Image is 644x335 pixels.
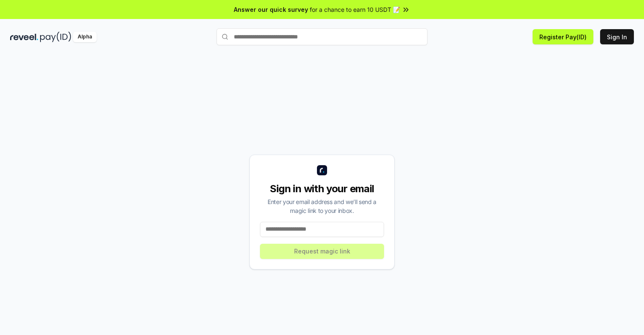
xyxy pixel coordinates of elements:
div: Alpha [73,32,97,42]
div: Enter your email address and we’ll send a magic link to your inbox. [260,197,384,215]
button: Sign In [600,29,634,44]
button: Register Pay(ID) [533,29,593,44]
span: for a chance to earn 10 USDT 📝 [310,5,400,14]
img: pay_id [40,32,71,42]
div: Sign in with your email [260,182,384,196]
img: reveel_dark [10,32,38,42]
img: logo_small [317,165,327,175]
span: Answer our quick survey [234,5,308,14]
